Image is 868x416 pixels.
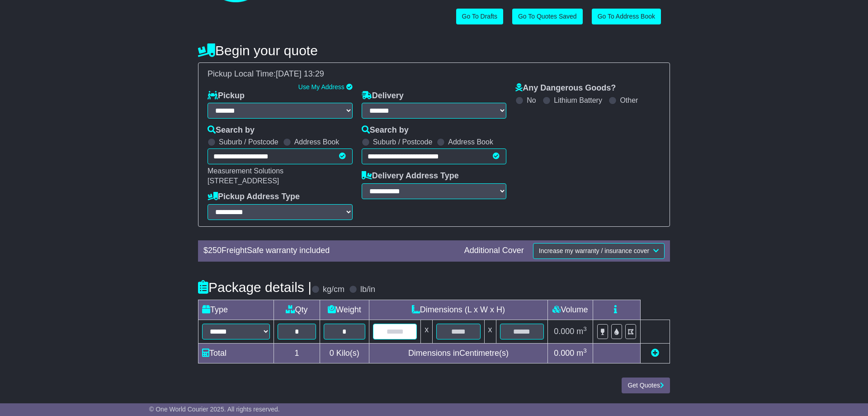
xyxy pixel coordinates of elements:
[274,300,320,320] td: Qty
[208,167,283,175] span: Measurement Solutions
[373,138,433,146] label: Suburb / Postcode
[592,9,661,24] a: Go To Address Book
[208,125,255,135] label: Search by
[320,300,369,320] td: Weight
[219,138,278,146] label: Suburb / Postcode
[208,192,300,202] label: Pickup Address Type
[323,285,344,295] label: kg/cm
[298,83,344,91] a: Use My Address
[583,347,587,354] sup: 3
[620,96,638,105] label: Other
[362,171,459,181] label: Delivery Address Type
[576,349,587,358] span: m
[554,327,574,336] span: 0.000
[208,246,222,255] span: 250
[362,125,409,135] label: Search by
[527,96,536,105] label: No
[369,300,547,320] td: Dimensions (L x W x H)
[294,138,340,146] label: Address Book
[320,343,369,363] td: Kilo(s)
[360,285,375,295] label: lb/in
[198,280,311,295] h4: Package details |
[622,378,670,393] button: Get Quotes
[421,320,433,343] td: x
[276,69,324,78] span: [DATE] 13:29
[448,138,493,146] label: Address Book
[554,349,574,358] span: 0.000
[515,83,616,93] label: Any Dangerous Goods?
[547,300,593,320] td: Volume
[369,343,547,363] td: Dimensions in Centimetre(s)
[149,406,280,413] span: © One World Courier 2025. All rights reserved.
[362,91,404,101] label: Delivery
[583,325,587,332] sup: 3
[208,91,245,101] label: Pickup
[539,247,649,254] span: Increase my warranty / insurance cover
[203,69,665,79] div: Pickup Local Time:
[554,96,602,105] label: Lithium Battery
[208,177,279,185] span: [STREET_ADDRESS]
[533,243,665,259] button: Increase my warranty / insurance cover
[330,349,334,358] span: 0
[274,343,320,363] td: 1
[198,343,274,363] td: Total
[512,9,583,24] a: Go To Quotes Saved
[651,349,659,358] a: Add new item
[576,327,587,336] span: m
[484,320,496,343] td: x
[456,9,503,24] a: Go To Drafts
[199,246,460,256] div: $ FreightSafe warranty included
[198,300,274,320] td: Type
[198,43,670,58] h4: Begin your quote
[460,246,528,256] div: Additional Cover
